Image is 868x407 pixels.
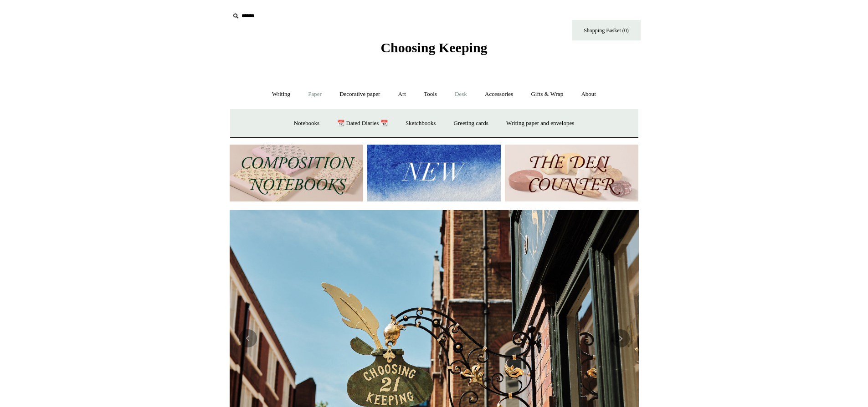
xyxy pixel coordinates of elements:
[286,111,328,136] a: Notebooks
[300,82,330,106] a: Paper
[447,82,475,106] a: Desk
[498,111,582,136] a: Writing paper and envelopes
[477,82,521,106] a: Accessories
[380,40,487,55] span: Choosing Keeping
[505,145,638,201] img: The Deli Counter
[331,82,388,106] a: Decorative paper
[572,20,641,40] a: Shopping Basket (0)
[611,329,630,347] button: Next
[397,111,444,136] a: Sketchbooks
[367,145,501,201] img: New.jpg__PID:f73bdf93-380a-4a35-bcfe-7823039498e1
[239,329,257,347] button: Previous
[329,111,395,136] a: 📆 Dated Diaries 📆
[523,82,571,106] a: Gifts & Wrap
[390,82,414,106] a: Art
[230,145,363,201] img: 202302 Composition ledgers.jpg__PID:69722ee6-fa44-49dd-a067-31375e5d54ec
[380,47,487,54] a: Choosing Keeping
[573,82,604,106] a: About
[416,82,445,106] a: Tools
[446,111,497,136] a: Greeting cards
[264,82,298,106] a: Writing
